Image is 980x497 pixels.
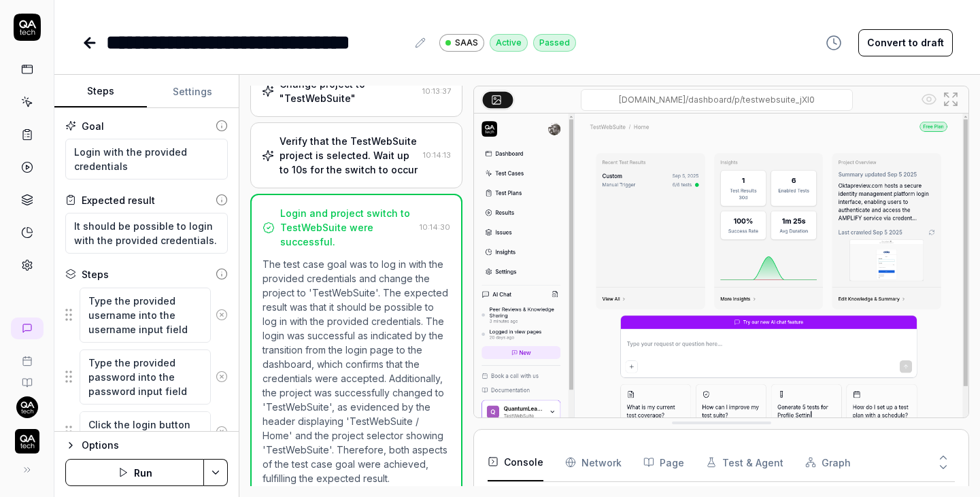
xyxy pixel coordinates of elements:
time: 10:13:37 [422,86,451,96]
button: Console [488,443,543,481]
button: Settings [147,75,239,108]
time: 10:14:30 [420,222,450,232]
button: Page [643,443,684,481]
div: Suggestions [65,349,228,405]
div: Change project to "TestWebSuite" [280,77,417,105]
button: Graph [805,443,851,481]
a: Documentation [5,366,48,388]
a: SAAS [439,33,484,52]
img: 7ccf6c19-61ad-4a6c-8811-018b02a1b829.jpg [16,396,38,418]
div: Verify that the TestWebSuite project is selected. Wait up to 10s for the switch to occur [280,134,418,177]
button: Remove step [211,301,233,328]
button: Steps [54,75,147,108]
div: Goal [82,119,104,133]
div: Passed [533,34,576,52]
a: Book a call with us [5,345,48,366]
button: Test & Agent [706,443,783,481]
img: Screenshot [474,114,968,422]
button: Options [65,437,228,453]
div: Options [82,437,228,453]
div: Steps [82,267,109,281]
button: QA Tech Logo [5,418,48,456]
button: Remove step [211,363,233,390]
button: Run [65,459,204,486]
button: Show all interative elements [918,88,940,110]
div: Expected result [82,193,155,207]
button: Convert to draft [858,29,953,56]
span: SAAS [455,37,478,49]
div: Login and project switch to TestWebSuite were successful. [280,206,414,249]
img: QA Tech Logo [15,429,39,453]
div: Active [490,34,528,52]
button: Network [565,443,622,481]
button: Open in full screen [940,88,962,110]
a: New conversation [11,318,44,339]
button: Remove step [211,418,233,445]
p: The test case goal was to log in with the provided credentials and change the project to 'TestWeb... [263,257,450,485]
div: Suggestions [65,287,228,343]
div: Suggestions [65,411,228,453]
time: 10:14:13 [423,150,451,160]
button: View version history [817,29,850,56]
